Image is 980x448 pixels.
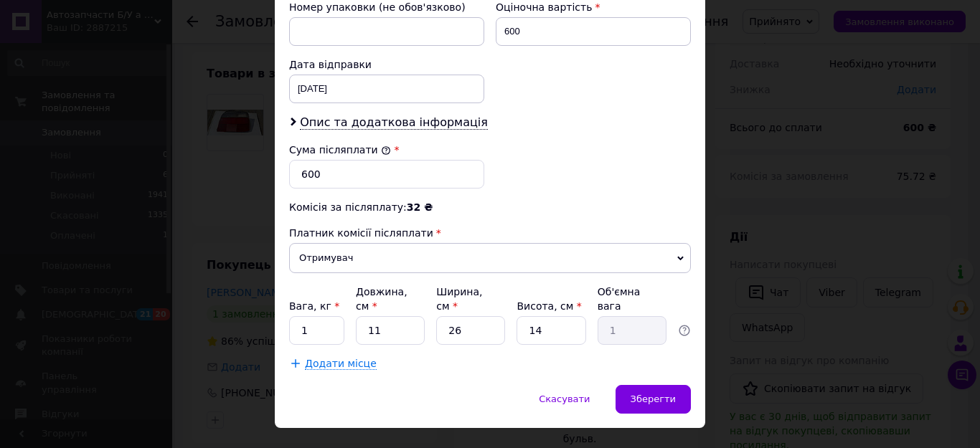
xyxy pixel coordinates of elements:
label: Довжина, см [356,286,407,312]
label: Сума післяплати [289,144,391,156]
span: Платник комісії післяплати [289,227,433,239]
label: Ширина, см [436,286,482,312]
span: Опис та додаткова інформація [300,115,488,130]
span: 32 ₴ [407,201,433,213]
div: Дата відправки [289,57,484,72]
label: Висота, см [517,300,581,312]
label: Вага, кг [289,300,339,312]
span: Зберегти [631,394,676,404]
div: Комісія за післяплату: [289,200,691,214]
span: Додати місце [305,358,377,370]
div: Об'ємна вага [598,285,666,313]
span: Отримувач [289,243,691,273]
span: Скасувати [539,394,590,404]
